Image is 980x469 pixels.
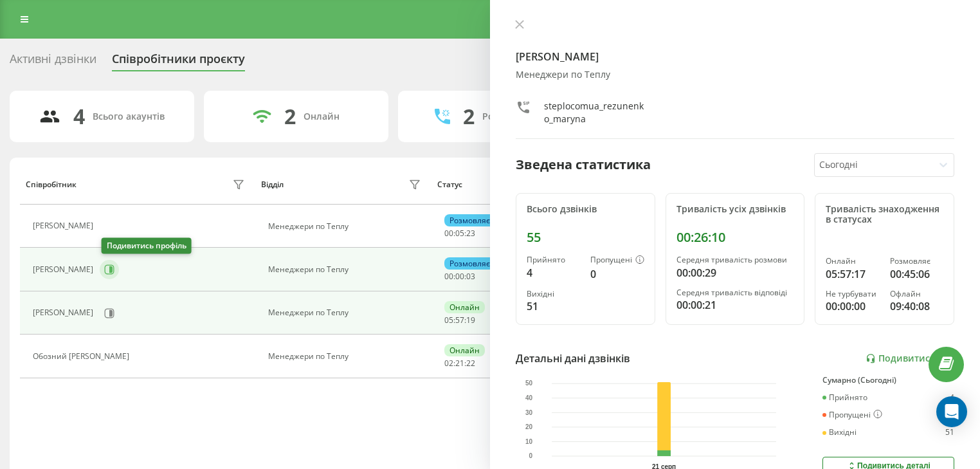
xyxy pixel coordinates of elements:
div: 05:57:17 [826,266,879,282]
div: Подивитись профіль [102,238,192,254]
span: 00 [444,228,453,239]
span: 00 [444,271,453,282]
div: Співробітники проєкту [112,52,245,72]
div: 00:00:21 [676,297,794,313]
div: 00:00:00 [826,299,879,314]
div: Менеджери по Теплу [268,308,424,317]
div: : : [444,359,475,368]
div: Офлайн [890,290,943,299]
div: Співробітник [26,180,77,189]
div: 4 [950,393,954,402]
div: 51 [527,299,580,314]
div: 0 [590,266,644,282]
span: 05 [444,315,453,326]
div: 00:26:10 [676,230,794,245]
div: Прийнято [527,255,580,264]
div: : : [444,229,475,238]
div: Онлайн [444,301,485,313]
div: Середня тривалість відповіді [676,288,794,297]
span: 23 [466,228,475,239]
div: Сумарно (Сьогодні) [822,376,954,385]
div: 4 [527,265,580,280]
div: 00:00:29 [676,265,794,280]
span: 05 [455,228,464,239]
div: Розмовляє [444,214,495,226]
div: Тривалість усіх дзвінків [676,204,794,215]
div: Зведена статистика [516,155,651,174]
div: : : [444,272,475,281]
div: Обозний [PERSON_NAME] [33,352,132,361]
div: Всього дзвінків [527,204,644,215]
div: [PERSON_NAME] [33,308,96,317]
text: 50 [525,380,533,387]
div: Розмовляють [482,111,545,122]
div: Менеджери по Теплу [268,265,424,274]
div: Менеджери по Теплу [268,352,424,361]
div: Пропущені [590,255,644,266]
span: 00 [455,271,464,282]
div: 2 [463,104,475,129]
text: 0 [529,452,533,459]
text: 10 [525,438,533,445]
span: 02 [444,358,453,369]
div: 55 [527,230,644,245]
div: Статус [437,180,462,189]
div: [PERSON_NAME] [33,221,96,230]
div: 09:40:08 [890,299,943,314]
div: Розмовляє [444,257,495,270]
div: Середня тривалість розмови [676,255,794,264]
div: Розмовляє [890,257,943,266]
div: Онлайн [304,111,340,122]
div: steplocomua_rezunenko_maryna [544,100,645,125]
text: 40 [525,394,533,401]
div: Вихідні [822,428,857,437]
span: 19 [466,315,475,326]
div: Всього акаунтів [93,111,165,122]
span: 22 [466,358,475,369]
div: 00:45:06 [890,266,943,282]
span: 57 [455,315,464,326]
div: 2 [284,104,296,129]
span: 21 [455,358,464,369]
div: Онлайн [826,257,879,266]
div: Детальні дані дзвінків [516,351,630,366]
div: Активні дзвінки [10,52,96,72]
div: Тривалість знаходження в статусах [826,204,943,226]
div: Прийнято [822,393,867,402]
div: Менеджери по Теплу [268,222,424,231]
div: 51 [945,428,954,437]
h4: [PERSON_NAME] [516,49,954,64]
a: Подивитись звіт [866,353,954,364]
div: Пропущені [822,410,882,420]
text: 30 [525,409,533,416]
div: Open Intercom Messenger [936,396,967,427]
div: : : [444,316,475,325]
div: Менеджери по Теплу [516,69,954,80]
span: 03 [466,271,475,282]
text: 20 [525,423,533,430]
div: Не турбувати [826,290,879,299]
div: [PERSON_NAME] [33,265,96,274]
div: Онлайн [444,344,485,356]
div: 4 [73,104,85,129]
div: Вихідні [527,290,580,299]
div: Відділ [261,180,284,189]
